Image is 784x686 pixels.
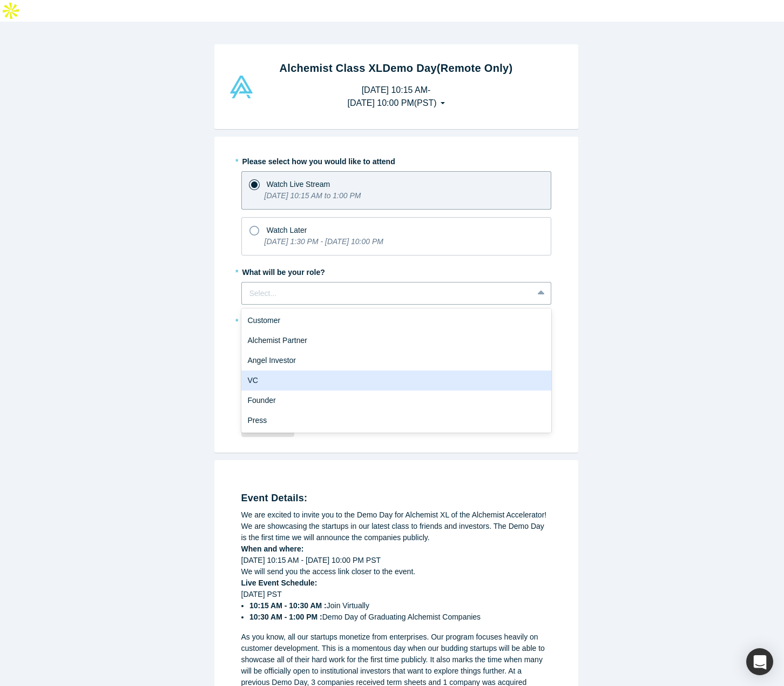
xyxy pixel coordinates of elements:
strong: When and where: [241,544,304,553]
strong: 10:30 AM - 1:00 PM : [249,613,322,621]
div: Angel Investor [241,351,551,371]
div: We are excited to invite you to the Demo Day for Alchemist XL of the Alchemist Accelerator! [241,509,551,521]
strong: Event Details: [241,493,308,503]
span: Watch Live Stream [267,180,330,189]
li: Join Virtually [249,600,551,611]
button: [DATE] 10:15 AM-[DATE] 10:00 PM(PST) [336,80,456,113]
div: VC [241,371,551,391]
div: Founder [241,391,551,411]
img: Alchemist Vault Logo [228,76,254,98]
label: What will be your role? [241,263,551,278]
div: Customer [241,311,551,331]
i: [DATE] 1:30 PM - [DATE] 10:00 PM [265,237,383,246]
div: [DATE] PST [241,589,551,623]
strong: Alchemist Class XL Demo Day (Remote Only) [280,62,513,74]
i: [DATE] 10:15 AM to 1:00 PM [265,191,361,200]
li: Demo Day of Graduating Alchemist Companies [249,611,551,623]
strong: 10:15 AM - 10:30 AM : [249,601,327,610]
label: Please select how you would like to attend [241,152,551,167]
div: [DATE] 10:15 AM - [DATE] 10:00 PM PST [241,555,551,566]
span: Watch Later [267,226,307,234]
div: Alchemist Partner [241,331,551,351]
div: We will send you the access link closer to the event. [241,566,551,577]
strong: Live Event Schedule: [241,579,317,587]
div: Press [241,411,551,431]
div: We are showcasing the startups in our latest class to friends and investors. The Demo Day is the ... [241,521,551,543]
